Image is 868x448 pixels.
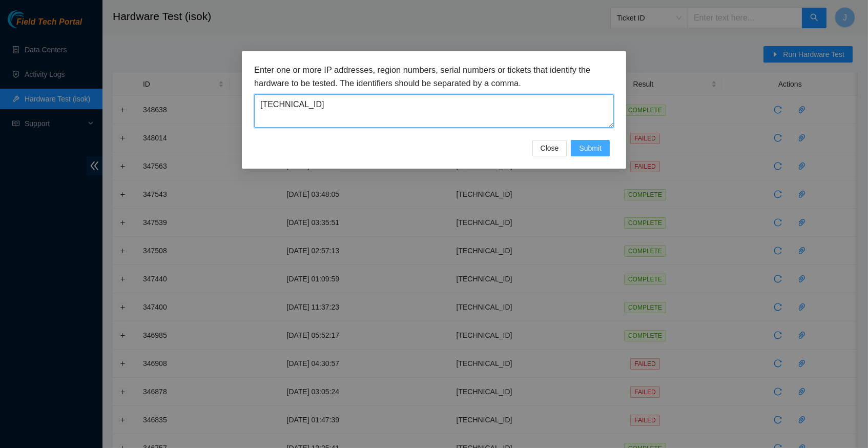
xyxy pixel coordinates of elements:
span: Submit [579,142,602,154]
button: Submit [571,140,610,156]
h3: Enter one or more IP addresses, region numbers, serial numbers or tickets that identify the hardw... [254,64,614,90]
textarea: [TECHNICAL_ID] [254,94,614,128]
span: Close [541,142,559,154]
button: Close [532,140,567,156]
